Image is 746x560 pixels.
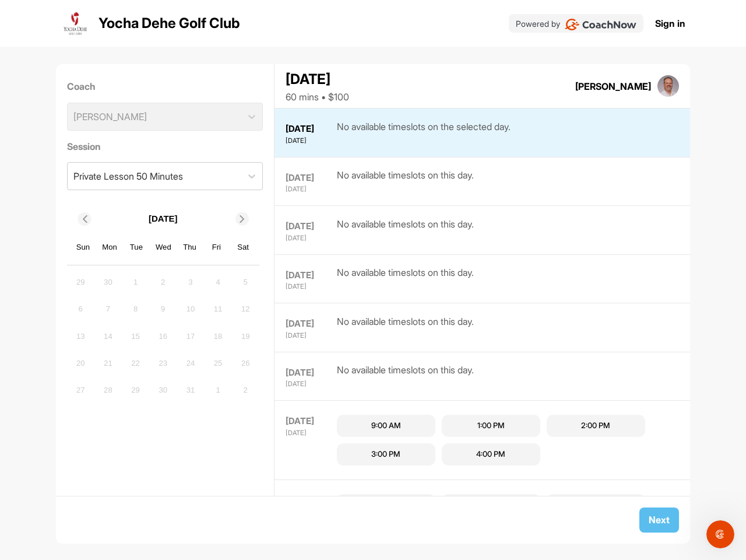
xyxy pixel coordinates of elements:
div: [DATE] [286,184,334,194]
div: Not available Thursday, July 24th, 2025 [182,355,199,372]
div: [PERSON_NAME] [575,79,651,93]
div: 2:00 PM [581,420,610,432]
div: Private Lesson 50 Minutes [73,169,183,183]
div: 60 mins • $100 [286,90,349,104]
div: Mon [102,240,117,255]
div: Not available Sunday, July 27th, 2025 [72,381,89,399]
div: Not available Thursday, July 10th, 2025 [182,300,199,318]
div: Not available Sunday, July 20th, 2025 [72,355,89,372]
div: Not available Monday, July 21st, 2025 [99,355,117,372]
img: CoachNow [565,19,636,30]
div: Not available Sunday, July 13th, 2025 [72,327,89,345]
label: Session [67,139,263,153]
div: [DATE] [286,494,334,508]
div: [DATE] [286,233,334,243]
div: 9:00 AM [371,420,401,432]
div: Not available Friday, July 25th, 2025 [209,355,227,372]
img: logo [61,9,89,37]
div: Not available Sunday, July 6th, 2025 [72,300,89,318]
div: Not available Saturday, July 26th, 2025 [237,355,254,372]
div: [DATE] [286,69,349,90]
p: Powered by [516,17,560,30]
div: 4:00 PM [476,449,505,460]
div: Thu [182,240,198,255]
div: Not available Sunday, June 29th, 2025 [72,274,89,291]
div: Not available Wednesday, July 30th, 2025 [154,381,172,399]
div: Not available Tuesday, July 29th, 2025 [127,381,145,399]
div: [DATE] [286,269,334,282]
p: Yocha Dehe Golf Club [98,13,240,34]
div: Sat [235,240,251,255]
div: Not available Monday, June 30th, 2025 [99,274,117,291]
div: Not available Tuesday, July 15th, 2025 [127,327,145,345]
div: [DATE] [286,220,334,233]
div: [DATE] [286,415,334,428]
div: [DATE] [286,428,334,438]
div: No available timeslots on the selected day. [337,120,511,146]
div: Not available Thursday, July 31st, 2025 [182,381,199,399]
div: Not available Thursday, July 17th, 2025 [182,327,199,345]
div: month 2025-07 [71,272,256,400]
div: No available timeslots on this day. [337,168,474,194]
div: [DATE] [286,123,334,136]
div: [DATE] [286,171,334,185]
div: Not available Thursday, July 3rd, 2025 [182,274,199,291]
div: Wed [156,240,171,255]
div: Not available Wednesday, July 23rd, 2025 [154,355,172,372]
div: Not available Tuesday, July 8th, 2025 [127,300,145,318]
div: [DATE] [286,366,334,380]
div: [DATE] [286,282,334,292]
div: Not available Saturday, August 2nd, 2025 [237,381,254,399]
div: Not available Saturday, July 5th, 2025 [237,274,254,291]
div: Not available Monday, July 28th, 2025 [99,381,117,399]
div: Not available Tuesday, July 1st, 2025 [127,274,145,291]
div: [DATE] [286,331,334,341]
p: [DATE] [149,212,178,226]
div: No available timeslots on this day. [337,265,474,292]
div: Not available Monday, July 14th, 2025 [99,327,117,345]
div: Not available Wednesday, July 9th, 2025 [154,300,172,318]
div: Not available Wednesday, July 2nd, 2025 [154,274,172,291]
div: Not available Friday, July 11th, 2025 [209,300,227,318]
div: 3:00 PM [371,449,400,460]
div: Not available Friday, August 1st, 2025 [209,381,227,399]
div: Not available Friday, July 4th, 2025 [209,274,227,291]
div: Not available Tuesday, July 22nd, 2025 [127,355,145,372]
div: Tue [129,240,144,255]
div: Sun [76,240,91,255]
div: Fri [209,240,224,255]
div: No available timeslots on this day. [337,217,474,243]
img: square_ce22456783593448e0f0ae71e0fe726c.jpg [657,75,680,97]
div: [DATE] [286,317,334,331]
div: Not available Monday, July 7th, 2025 [99,300,117,318]
div: [DATE] [286,136,334,146]
button: Next [639,508,679,533]
div: No available timeslots on this day. [337,314,474,341]
a: Sign in [655,16,685,30]
div: No available timeslots on this day. [337,363,474,389]
div: Not available Saturday, July 19th, 2025 [237,327,254,345]
div: [DATE] [286,379,334,389]
div: Not available Saturday, July 12th, 2025 [237,300,254,318]
div: Not available Wednesday, July 16th, 2025 [154,327,172,345]
label: Coach [67,79,263,93]
div: 1:00 PM [477,420,505,432]
div: Not available Friday, July 18th, 2025 [209,327,227,345]
iframe: Intercom live chat [706,520,734,548]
